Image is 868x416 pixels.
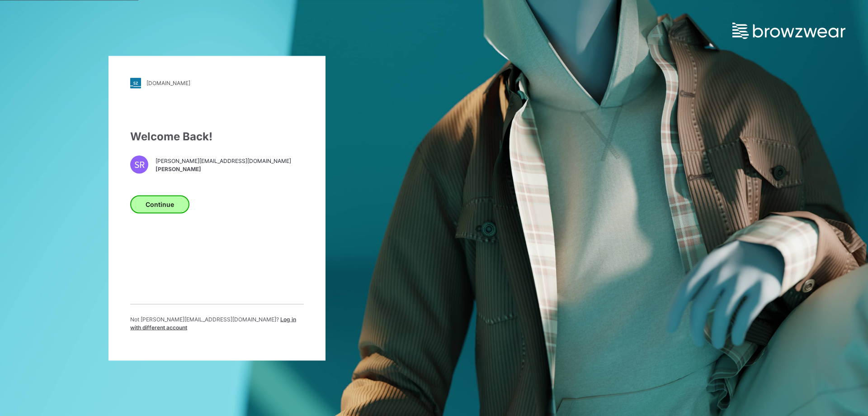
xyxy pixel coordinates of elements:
span: [PERSON_NAME] [156,165,291,173]
div: SR [130,155,148,173]
a: [DOMAIN_NAME] [130,77,304,88]
div: [DOMAIN_NAME] [146,80,190,86]
button: Continue [130,195,189,213]
span: [PERSON_NAME][EMAIL_ADDRESS][DOMAIN_NAME] [156,157,291,165]
img: stylezone-logo.562084cfcfab977791bfbf7441f1a819.svg [130,77,141,88]
img: browzwear-logo.e42bd6dac1945053ebaf764b6aa21510.svg [732,23,845,39]
p: Not [PERSON_NAME][EMAIL_ADDRESS][DOMAIN_NAME] ? [130,315,304,331]
div: Welcome Back! [130,128,304,144]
